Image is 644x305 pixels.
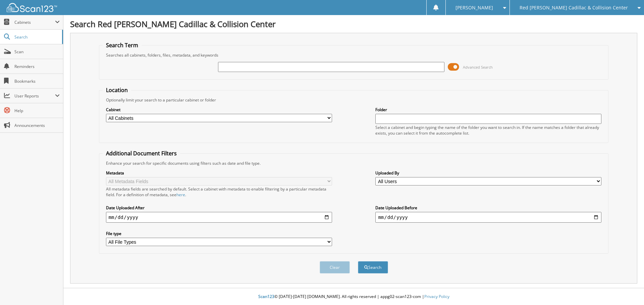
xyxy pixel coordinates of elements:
span: Announcements [14,123,60,128]
input: end [375,212,601,223]
button: Search [358,261,388,274]
span: Search [14,34,59,40]
button: Clear [320,261,350,274]
label: Cabinet [106,107,332,112]
span: Bookmarks [14,78,60,84]
div: Searches all cabinets, folders, files, metadata, and keywords [103,52,605,58]
input: start [106,212,332,223]
div: All metadata fields are searched by default. Select a cabinet with metadata to enable filtering b... [106,186,332,198]
span: Help [14,108,60,113]
a: here [176,192,185,198]
div: © [DATE]-[DATE] [DOMAIN_NAME]. All rights reserved | appg02-scan123-com | [63,289,644,305]
a: Privacy Policy [424,294,449,299]
legend: Additional Document Filters [103,150,180,157]
h1: Search Red [PERSON_NAME] Cadillac & Collision Center [70,18,637,29]
div: Enhance your search for specific documents using filters such as date and file type. [103,160,605,166]
label: Folder [375,107,601,112]
span: [PERSON_NAME] [455,6,493,10]
span: Scan123 [258,294,274,299]
span: Advanced Search [463,65,493,70]
legend: Search Term [103,42,142,49]
label: Metadata [106,170,332,176]
label: Date Uploaded After [106,205,332,211]
img: scan123-logo-white.svg [7,3,57,12]
span: Red [PERSON_NAME] Cadillac & Collision Center [520,6,628,10]
label: Date Uploaded Before [375,205,601,211]
span: Reminders [14,64,60,69]
label: File type [106,231,332,236]
div: Optionally limit your search to a particular cabinet or folder [103,97,605,103]
span: User Reports [14,93,55,99]
span: Cabinets [14,19,55,25]
label: Uploaded By [375,170,601,176]
legend: Location [103,86,131,94]
div: Select a cabinet and begin typing the name of the folder you want to search in. If the name match... [375,125,601,136]
span: Scan [14,49,60,55]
